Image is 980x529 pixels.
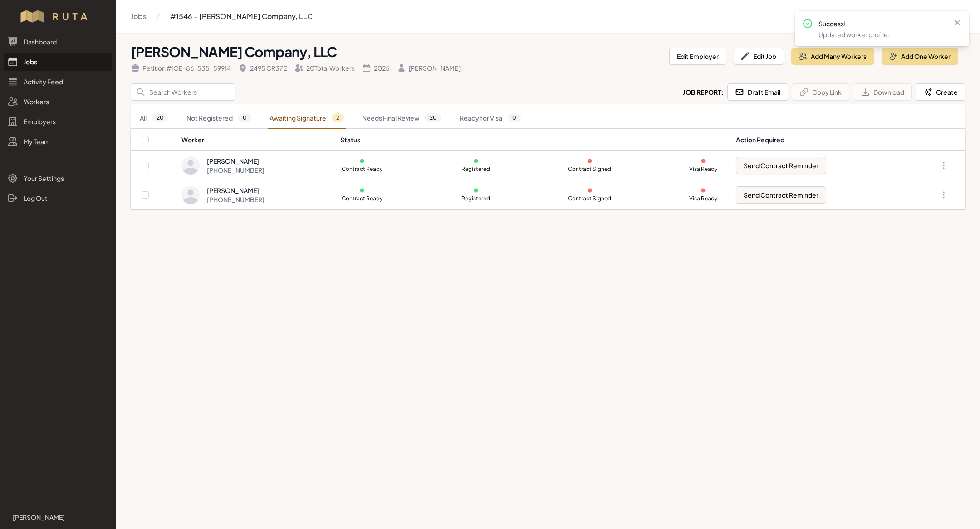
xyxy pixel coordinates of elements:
a: #1546 - [PERSON_NAME] Company, LLC [170,7,313,25]
div: [PHONE_NUMBER] [207,165,265,175]
button: Download [853,83,912,101]
div: 2495 CR37E [238,63,287,73]
div: [PERSON_NAME] [207,156,265,165]
div: [PERSON_NAME] [207,186,265,195]
div: [PERSON_NAME] [397,63,461,73]
img: Workflow [19,9,97,24]
a: Your Settings [4,169,112,187]
p: Success! [818,19,946,28]
p: Contract Signed [568,195,612,202]
a: Needs Final Review [360,108,443,129]
button: Edit Job [734,48,784,65]
button: Send Contract Reminder [736,157,826,174]
span: 20 [152,113,168,122]
p: [PERSON_NAME] [13,513,65,522]
span: 0 [238,113,251,122]
a: Workers [4,92,112,111]
p: Registered [454,195,498,202]
p: Contract Signed [568,165,612,173]
a: Log Out [4,189,112,207]
input: Search Workers [131,83,235,101]
button: Add Many Workers [791,48,874,65]
a: Jobs [4,53,112,71]
div: Petition # IOE-86-535-59914 [131,63,231,73]
button: Send Contract Reminder [736,186,826,204]
button: Copy Link [792,83,849,101]
p: Registered [454,165,498,173]
a: Ready for Visa [458,108,523,129]
p: Updated worker profile. [818,30,946,39]
nav: Tabs [131,108,965,129]
div: 2025 [362,63,390,73]
a: Activity Feed [4,73,112,91]
nav: Breadcrumb [131,7,313,25]
button: Add One Worker [882,48,958,65]
p: Contract Ready [340,165,384,173]
span: 2 [332,113,344,122]
span: 20 [425,113,441,122]
a: All [138,108,170,129]
th: Status [335,129,730,151]
h1: [PERSON_NAME] Company, LLC [131,44,662,60]
p: Visa Ready [681,195,725,202]
button: Create [916,83,965,101]
div: 20 Total Workers [294,63,355,73]
a: Awaiting Signature [268,108,346,129]
p: Contract Ready [340,195,384,202]
a: Employers [4,112,112,131]
p: Visa Ready [681,165,725,173]
h2: Job Report: [683,87,724,97]
div: Worker [181,135,329,144]
button: Draft Email [727,83,788,101]
a: My Team [4,132,112,150]
a: Dashboard [4,33,112,51]
a: Not Registered [185,108,253,129]
th: Action Required [730,129,906,151]
span: 0 [508,113,521,122]
a: Jobs [131,7,147,25]
button: Edit Employer [669,48,726,65]
a: [PERSON_NAME] [7,513,108,522]
div: [PHONE_NUMBER] [207,195,265,204]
